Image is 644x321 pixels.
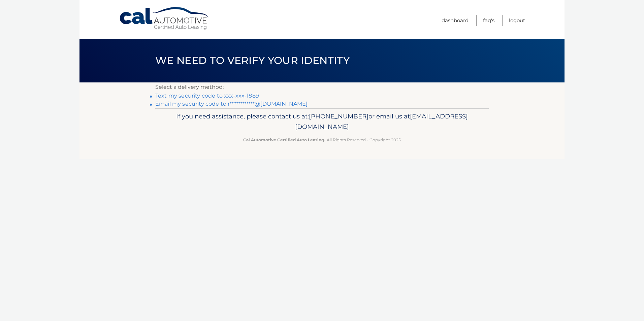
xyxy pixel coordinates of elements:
[155,82,489,92] p: Select a delivery method:
[155,93,259,99] a: Text my security code to xxx-xxx-1889
[309,112,368,120] span: [PHONE_NUMBER]
[160,111,484,133] p: If you need assistance, please contact us at: or email us at
[155,54,350,67] span: We need to verify your identity
[243,137,324,142] strong: Cal Automotive Certified Auto Leasing
[119,7,210,31] a: Cal Automotive
[509,15,525,26] a: Logout
[160,136,484,143] p: - All Rights Reserved - Copyright 2025
[442,15,469,26] a: Dashboard
[483,15,494,26] a: FAQ's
